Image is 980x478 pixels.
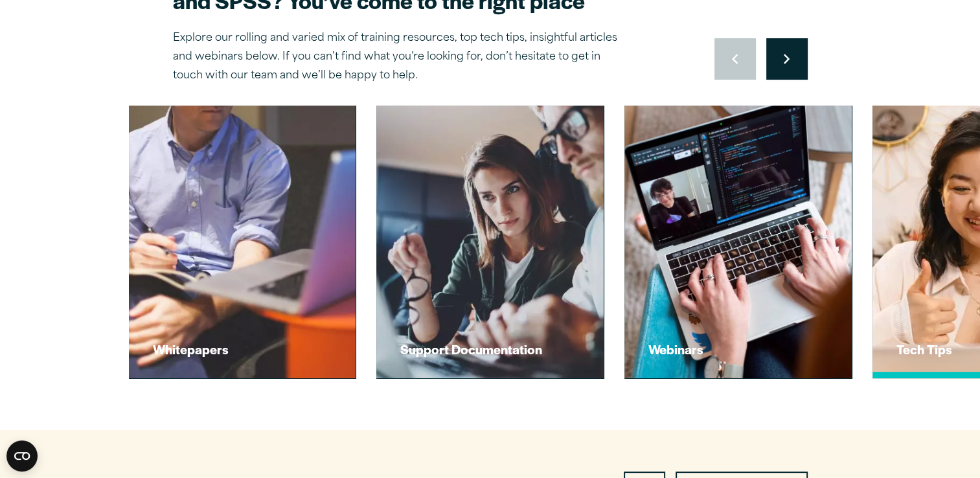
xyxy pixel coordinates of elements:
[648,341,831,358] h3: Webinars
[129,106,356,378] a: Whitepapers
[376,106,604,378] img: FAQs
[784,54,790,64] svg: Right pointing chevron
[400,341,583,358] h3: Support Documentation
[766,38,808,80] button: Move to next slide
[376,106,604,378] a: Support Documentation
[6,440,38,472] button: Open CMP widget
[153,341,336,358] h3: Whitepapers
[624,106,852,378] a: Webinars
[173,29,626,85] p: Explore our rolling and varied mix of training resources, top tech tips, insightful articles and ...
